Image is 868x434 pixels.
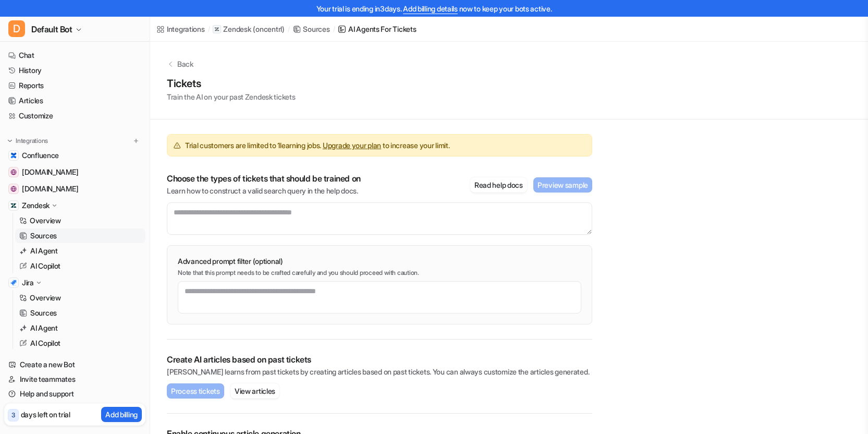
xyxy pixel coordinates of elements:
[15,244,145,258] a: AI Agent
[4,93,145,108] a: Articles
[338,23,416,34] a: AI Agents for tickets
[4,182,145,196] a: home.atlassian.com[DOMAIN_NAME]
[4,165,145,179] a: id.atlassian.com[DOMAIN_NAME]
[156,23,205,34] a: Integrations
[167,76,296,91] h1: Tickets
[30,338,60,348] p: AI Copilot
[208,25,210,34] span: /
[22,184,78,194] span: [DOMAIN_NAME]
[10,280,17,286] img: Jira
[230,383,279,399] button: View articles
[11,411,15,420] p: 3
[167,23,205,34] div: Integrations
[167,367,592,377] p: [PERSON_NAME] learns from past tickets by creating articles based on past tickets. You can always...
[6,137,14,144] img: expand menu
[105,409,138,420] p: Add billing
[167,383,224,399] button: Process tickets
[10,152,17,159] img: Confluence
[30,308,57,318] p: Sources
[15,213,145,228] a: Overview
[4,372,145,387] a: Invite teammates
[8,20,25,37] span: D
[15,321,145,335] a: AI Agent
[4,357,145,372] a: Create a new Bot
[21,409,70,420] p: days left on trial
[4,387,145,401] a: Help and support
[533,177,592,192] button: Preview sample
[4,78,145,93] a: Reports
[167,186,361,196] p: Learn how to construct a valid search query in the help docs.
[15,291,145,305] a: Overview
[30,261,60,271] p: AI Copilot
[333,25,335,34] span: /
[348,23,416,34] div: AI Agents for tickets
[132,137,140,144] img: menu_add.svg
[22,200,50,211] p: Zendesk
[167,354,592,365] p: Create AI articles based on past tickets
[4,148,145,163] a: ConfluenceConfluence
[323,141,381,150] a: Upgrade your plan
[213,24,284,34] a: Zendesk(oncentrl)
[22,167,78,177] span: [DOMAIN_NAME]
[30,231,57,241] p: Sources
[185,140,449,151] span: Trial customers are limited to 1 learning jobs. to increase your limit.
[223,24,251,34] p: Zendesk
[10,186,17,192] img: home.atlassian.com
[4,63,145,78] a: History
[178,256,581,267] p: Advanced prompt filter (optional)
[10,202,17,209] img: Zendesk
[10,169,17,175] img: id.atlassian.com
[30,246,58,256] p: AI Agent
[30,293,61,303] p: Overview
[4,108,145,123] a: Customize
[16,137,48,145] p: Integrations
[30,323,58,333] p: AI Agent
[22,278,34,288] p: Jira
[4,48,145,63] a: Chat
[403,4,458,13] a: Add billing details
[4,136,51,146] button: Integrations
[303,23,329,34] div: Sources
[178,269,581,277] p: Note that this prompt needs to be crafted carefully and you should proceed with caution.
[177,58,193,69] p: Back
[15,259,145,273] a: AI Copilot
[470,177,527,192] button: Read help docs
[15,306,145,320] a: Sources
[15,228,145,243] a: Sources
[101,407,142,422] button: Add billing
[167,91,296,102] p: Train the AI on your past Zendesk tickets
[288,25,290,34] span: /
[253,24,284,34] p: ( oncentrl )
[22,150,59,161] span: Confluence
[15,336,145,351] a: AI Copilot
[31,22,72,37] span: Default Bot
[30,215,61,226] p: Overview
[292,23,329,34] a: Sources
[167,173,361,184] p: Choose the types of tickets that should be trained on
